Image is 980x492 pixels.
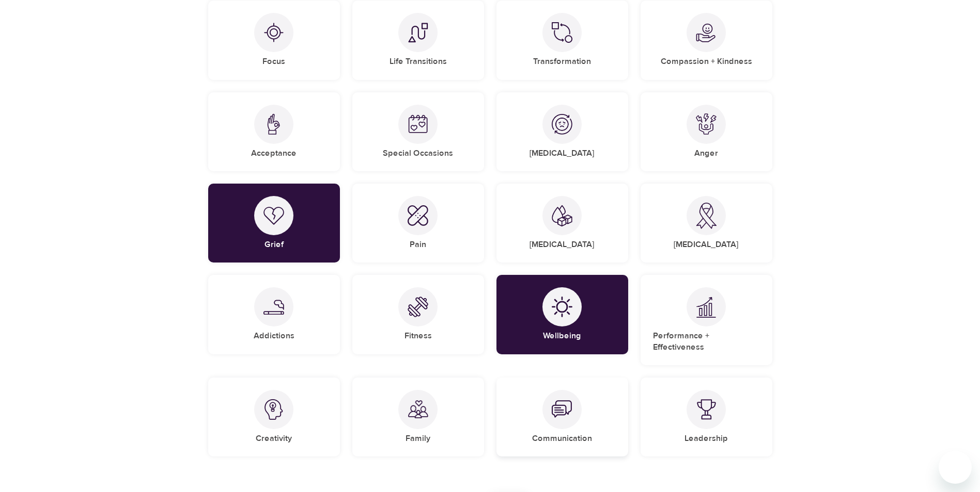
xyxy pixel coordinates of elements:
[410,239,426,250] h5: Pain
[352,275,484,354] div: FitnessFitness
[496,92,628,171] div: Depression[MEDICAL_DATA]
[263,113,284,135] img: Acceptance
[552,22,572,43] img: Transformation
[552,205,572,227] img: Diabetes
[208,275,340,354] div: AddictionsAddictions
[496,1,628,79] div: TransformationTransformation
[408,399,428,420] img: Family
[530,148,595,159] h5: [MEDICAL_DATA]
[256,433,292,444] h5: Creativity
[251,148,297,159] h5: Acceptance
[552,399,572,420] img: Communication
[696,399,717,420] img: Leadership
[696,297,717,318] img: Performance + Effectiveness
[532,433,592,444] h5: Communication
[653,331,760,353] h5: Performance + Effectiveness
[641,184,772,263] div: Cancer[MEDICAL_DATA]
[496,184,628,263] div: Diabetes[MEDICAL_DATA]
[265,239,284,250] h5: Grief
[262,56,285,67] h5: Focus
[405,331,432,341] h5: Fitness
[939,451,972,484] iframe: Button to launch messaging window
[208,378,340,456] div: CreativityCreativity
[696,203,717,229] img: Cancer
[696,113,717,135] img: Anger
[406,433,430,444] h5: Family
[208,1,340,79] div: FocusFocus
[352,1,484,79] div: Life TransitionsLife Transitions
[263,206,284,225] img: Grief
[641,92,772,171] div: AngerAnger
[263,300,284,315] img: Addictions
[641,1,772,79] div: Compassion + KindnessCompassion + Kindness
[408,22,428,43] img: Life Transitions
[208,184,340,263] div: GriefGrief
[552,114,572,135] img: Depression
[408,205,428,226] img: Pain
[530,239,595,250] h5: [MEDICAL_DATA]
[408,297,428,317] img: Fitness
[543,331,581,341] h5: Wellbeing
[694,148,718,159] h5: Anger
[383,148,453,159] h5: Special Occasions
[208,92,340,171] div: AcceptanceAcceptance
[496,378,628,456] div: CommunicationCommunication
[390,56,447,67] h5: Life Transitions
[408,114,428,135] img: Special Occasions
[254,331,294,341] h5: Addictions
[263,22,284,43] img: Focus
[496,275,628,354] div: WellbeingWellbeing
[263,399,284,420] img: Creativity
[641,378,772,456] div: LeadershipLeadership
[352,92,484,171] div: Special OccasionsSpecial Occasions
[674,239,739,250] h5: [MEDICAL_DATA]
[352,184,484,263] div: PainPain
[696,22,717,43] img: Compassion + Kindness
[552,297,572,317] img: Wellbeing
[661,56,752,67] h5: Compassion + Kindness
[685,433,728,444] h5: Leadership
[352,378,484,456] div: FamilyFamily
[641,275,772,365] div: Performance + EffectivenessPerformance + Effectiveness
[533,56,591,67] h5: Transformation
